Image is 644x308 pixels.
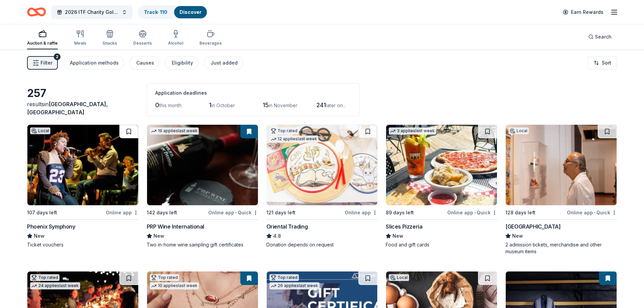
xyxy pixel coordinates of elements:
div: Local [30,127,50,134]
div: Local [389,274,409,281]
div: Alcohol [168,41,183,46]
div: Two in-home wine sampling gift certificates [147,241,258,248]
div: Local [508,127,529,134]
span: New [153,232,164,240]
span: in November [269,102,297,108]
div: Donation depends on request [266,241,378,248]
div: Just added [211,59,238,67]
span: • [594,210,595,215]
img: Image for Slices Pizzeria [386,125,497,205]
a: Image for Phoenix SymphonyLocal107 days leftOnline appPhoenix SymphonyNewTicket vouchers [27,124,139,248]
div: Snacks [102,41,117,46]
a: Home [27,4,46,20]
div: Meals [74,41,86,46]
a: Image for PRP Wine International19 applieslast week142 days leftOnline app•QuickPRP Wine Internat... [147,124,258,248]
button: Meals [74,27,86,49]
div: Top rated [269,127,299,134]
div: Beverages [199,41,222,46]
div: Application deadlines [155,89,351,97]
span: in [27,101,108,116]
span: later on... [326,102,346,108]
span: New [512,232,523,240]
span: in October [211,102,235,108]
div: [GEOGRAPHIC_DATA] [505,222,560,231]
button: Search [583,30,617,44]
div: 89 days left [386,209,414,217]
span: Search [595,33,612,41]
img: Image for Phoenix Symphony [27,125,138,205]
div: 121 days left [266,209,295,217]
img: Image for Oriental Trading [267,125,378,205]
div: Top rated [269,274,299,281]
a: Image for Heard MuseumLocal128 days leftOnline app•Quick[GEOGRAPHIC_DATA]New2 admission tickets, ... [505,124,617,255]
button: Alcohol [168,27,183,49]
span: • [235,210,237,215]
div: 2 admission tickets, merchandise and other museum items [505,241,617,255]
div: Online app Quick [208,208,258,217]
div: Auction & raffle [27,41,58,46]
div: 107 days left [27,209,57,217]
span: this month [159,102,182,108]
div: 257 [27,87,139,100]
button: Causes [129,56,160,70]
span: 1 [209,101,211,109]
span: 241 [316,101,326,109]
span: 0 [155,101,159,109]
button: Application methods [63,56,124,70]
img: Image for Heard Museum [506,125,617,205]
span: [GEOGRAPHIC_DATA], [GEOGRAPHIC_DATA] [27,101,108,116]
div: Online app [106,208,139,217]
span: 4.8 [273,232,281,240]
button: Just added [204,56,243,70]
div: Causes [136,59,154,67]
div: 24 applies last week [30,282,80,289]
a: Track· 110 [144,9,167,15]
span: 2026 ITF Charity Golf Tournament [65,8,119,16]
div: 128 days left [505,209,535,217]
div: Online app Quick [447,208,497,217]
div: 2 [54,53,61,60]
span: Filter [41,59,52,67]
div: 10 applies last week [150,282,199,289]
span: Sort [602,59,611,67]
div: Ticket vouchers [27,241,139,248]
button: Snacks [102,27,117,49]
div: 26 applies last week [269,282,319,289]
div: Slices Pizzeria [386,222,422,231]
a: Discover [180,9,201,15]
img: Image for PRP Wine International [147,125,258,205]
div: Application methods [70,59,119,67]
button: Auction & raffle [27,27,58,49]
button: Eligibility [165,56,198,70]
div: PRP Wine International [147,222,204,231]
span: New [392,232,403,240]
div: Online app [345,208,378,217]
div: Phoenix Symphony [27,222,75,231]
div: 12 applies last week [269,136,318,143]
div: Eligibility [172,59,193,67]
div: Top rated [30,274,59,281]
span: • [474,210,476,215]
div: 3 applies last week [389,127,436,135]
div: 142 days left [147,209,177,217]
span: New [34,232,45,240]
div: Top rated [150,274,179,281]
button: Sort [588,56,617,70]
a: Image for Oriental TradingTop rated12 applieslast week121 days leftOnline appOriental Trading4.8D... [266,124,378,248]
div: Desserts [133,41,152,46]
button: Beverages [199,27,222,49]
a: Image for Slices Pizzeria3 applieslast week89 days leftOnline app•QuickSlices PizzeriaNewFood and... [386,124,497,248]
div: 19 applies last week [150,127,199,135]
div: results [27,100,139,116]
div: Oriental Trading [266,222,308,231]
div: Food and gift cards [386,241,497,248]
button: Filter2 [27,56,58,70]
button: 2026 ITF Charity Golf Tournament [51,5,133,19]
a: Earn Rewards [559,6,607,18]
span: 15 [263,101,269,109]
button: Track· 110Discover [138,5,208,19]
div: Online app Quick [567,208,617,217]
button: Desserts [133,27,152,49]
